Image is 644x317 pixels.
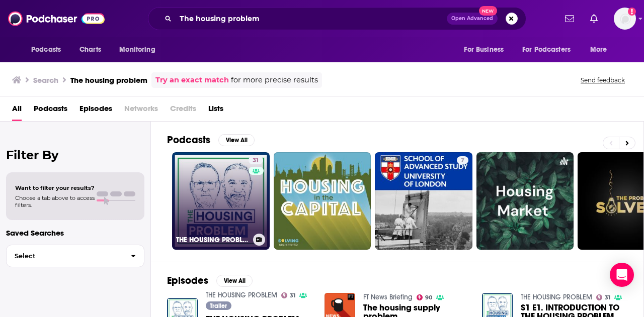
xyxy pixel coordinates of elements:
[124,100,158,121] span: Networks
[375,152,472,250] a: 7
[231,74,318,86] span: for more precise results
[578,76,628,84] button: Send feedback
[155,74,229,86] a: Try an exact match
[447,13,498,25] button: Open AdvancedNew
[590,43,607,57] span: More
[12,100,22,121] a: All
[457,156,468,164] a: 7
[605,295,610,300] span: 31
[24,40,74,59] button: open menu
[610,263,634,287] div: Open Intercom Messenger
[596,294,611,300] a: 31
[290,293,295,298] span: 31
[216,275,253,287] button: View All
[167,134,255,146] a: PodcastsView All
[218,134,255,146] button: View All
[34,100,67,121] a: Podcasts
[417,294,433,300] a: 90
[253,156,259,166] span: 31
[70,75,147,85] h3: The housing problem
[6,228,144,238] p: Saved Searches
[112,40,168,59] button: open menu
[167,274,208,287] h2: Episodes
[119,43,155,57] span: Monitoring
[479,6,497,16] span: New
[31,43,61,57] span: Podcasts
[6,245,144,267] button: Select
[628,8,636,16] svg: Add a profile image
[33,75,58,85] h3: Search
[614,8,636,30] span: Logged in as arobertson1
[281,292,296,298] a: 31
[6,148,144,162] h2: Filter By
[79,100,112,121] a: Episodes
[210,303,227,309] span: Trailer
[457,40,516,59] button: open menu
[73,40,107,59] a: Charts
[172,152,270,250] a: 31THE HOUSING PROBLEM
[167,274,253,287] a: EpisodesView All
[586,10,602,27] a: Show notifications dropdown
[15,194,95,208] span: Choose a tab above to access filters.
[79,43,101,57] span: Charts
[614,8,636,30] button: Show profile menu
[516,40,585,59] button: open menu
[8,9,105,28] img: Podchaser - Follow, Share and Rate Podcasts
[206,291,277,299] a: THE HOUSING PROBLEM
[148,7,526,30] div: Search podcasts, credits, & more...
[522,43,571,57] span: For Podcasters
[15,184,95,191] span: Want to filter your results?
[451,16,493,21] span: Open Advanced
[464,43,504,57] span: For Business
[521,293,592,301] a: THE HOUSING PROBLEM
[167,134,210,146] h2: Podcasts
[208,100,223,121] a: Lists
[583,40,620,59] button: open menu
[461,156,464,166] span: 7
[7,253,123,259] span: Select
[561,10,578,27] a: Show notifications dropdown
[170,100,196,121] span: Credits
[425,295,432,300] span: 90
[614,8,636,30] img: User Profile
[363,293,413,301] a: FT News Briefing
[176,236,249,244] h3: THE HOUSING PROBLEM
[249,156,263,164] a: 31
[176,11,447,27] input: Search podcasts, credits, & more...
